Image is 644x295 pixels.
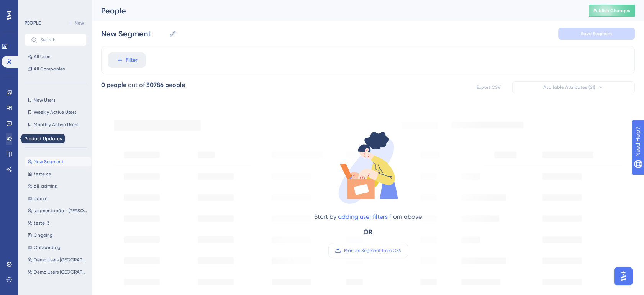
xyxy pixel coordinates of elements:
div: 0 people [101,80,126,90]
input: Search [40,37,80,43]
span: Save Segment [581,31,612,37]
button: New Users [25,95,87,105]
button: Publish Changes [589,5,635,17]
span: all_admins [34,183,57,189]
span: New Users [34,97,55,103]
button: segmentação - [PERSON_NAME] [25,206,91,215]
button: New [65,18,87,28]
span: teste-3 [34,220,49,226]
span: Publish Changes [593,8,630,14]
div: 30786 people [146,80,185,90]
button: All Users [25,52,87,61]
span: admin [34,195,48,202]
button: Weekly Active Users [25,108,87,117]
a: adding user filters [338,213,388,220]
button: Ongoing [25,231,91,240]
button: all_admins [25,182,91,191]
div: Start by from above [314,212,422,221]
span: Monthly Active Users [34,121,78,128]
button: teste cs [25,169,91,179]
span: teste cs [34,171,51,177]
span: Onboarding [34,244,61,251]
span: Filter [126,56,138,65]
span: Need Help? [18,2,48,11]
button: admin [25,194,91,203]
div: OR [364,228,372,237]
div: out of [128,80,145,90]
span: New Segment [34,159,64,165]
button: Export CSV [469,81,508,93]
span: Weekly Active Users [34,109,76,115]
span: segmentação - [PERSON_NAME] [34,208,88,214]
div: PEOPLE [25,20,41,26]
button: Available Attributes (21) [512,81,635,93]
span: Manual Segment from CSV [344,247,401,254]
button: Onboarding [25,243,91,252]
button: Demo Users [GEOGRAPHIC_DATA] [25,267,91,277]
span: All Users [34,54,51,60]
span: New [75,20,84,26]
div: People [101,5,570,16]
button: Save Segment [558,28,635,40]
span: All Companies [34,66,65,72]
span: Demo Users [GEOGRAPHIC_DATA] [34,257,88,263]
span: Available Attributes (21) [543,84,595,90]
span: Export CSV [477,84,501,90]
button: Filter [108,52,146,68]
iframe: UserGuiding AI Assistant Launcher [612,265,635,288]
button: All Companies [25,64,87,74]
button: Inactive Users [25,132,87,141]
button: teste-3 [25,218,91,228]
button: Monthly Active Users [25,120,87,129]
button: New Segment [25,157,91,166]
span: Demo Users [GEOGRAPHIC_DATA] [34,269,88,275]
span: Inactive Users [34,134,64,140]
span: Ongoing [34,232,53,238]
button: Demo Users [GEOGRAPHIC_DATA] [25,255,91,264]
input: Segment Name [101,28,166,39]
